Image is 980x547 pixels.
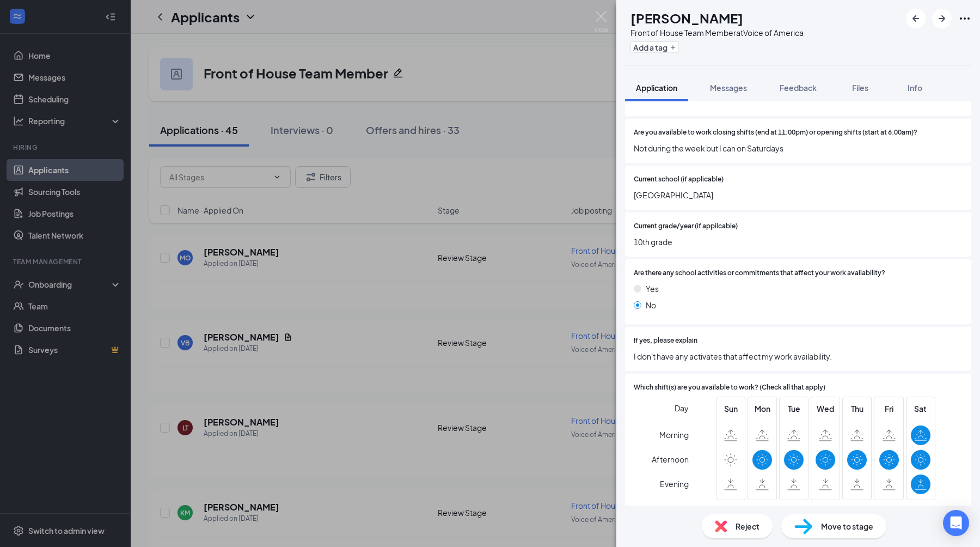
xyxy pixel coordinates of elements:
span: Afternoon [652,449,689,469]
svg: Plus [670,44,676,51]
span: Thu [847,403,867,415]
span: If yes, please explain [634,336,697,346]
span: Yes [646,283,659,295]
svg: Ellipses [958,12,971,25]
span: Messages [710,83,747,93]
span: Wed [816,403,835,415]
span: Files [852,83,868,93]
span: Info [908,83,922,93]
span: Application [636,83,677,93]
span: Morning [659,425,689,445]
span: Reject [736,520,759,532]
span: Sat [911,403,930,415]
div: Front of House Team Member at Voice of America [630,27,804,38]
button: ArrowRight [932,9,952,28]
span: Not during the week but I can on Saturdays [634,142,963,154]
span: Mon [752,403,772,415]
span: Fri [879,403,899,415]
button: PlusAdd a tag [630,41,679,53]
span: Current school (if applicable) [634,174,724,185]
span: Evening [660,474,689,494]
span: Are there any school activities or commitments that affect your work availability? [634,268,885,278]
span: Are you available to work closing shifts (end at 11:00pm) or opening shifts (start at 6:00am)? [634,127,917,138]
span: 10th grade [634,236,963,248]
span: Sun [721,403,740,415]
button: ArrowLeftNew [906,9,926,28]
span: Feedback [780,83,817,93]
div: Open Intercom Messenger [943,510,969,536]
span: Which shift(s) are you available to work? (Check all that apply) [634,382,825,393]
span: Move to stage [821,520,873,532]
svg: ArrowLeftNew [909,12,922,25]
span: Day [675,402,689,414]
span: Current grade/year (if appilcable) [634,221,738,232]
svg: ArrowRight [935,12,948,25]
span: Tue [784,403,804,415]
span: I don't have any activates that affect my work availability. [634,350,963,362]
span: [GEOGRAPHIC_DATA] [634,189,963,201]
span: No [646,299,656,311]
h1: [PERSON_NAME] [630,9,743,27]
